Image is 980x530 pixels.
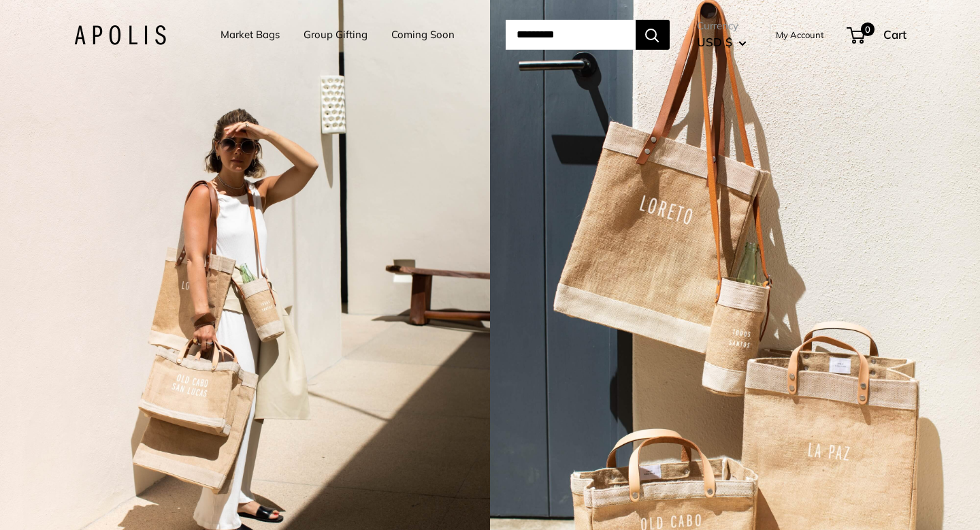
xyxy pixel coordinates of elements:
[636,20,670,50] button: Search
[697,35,732,49] span: USD $
[776,27,824,43] a: My Account
[304,25,367,44] a: Group Gifting
[860,22,874,36] span: 0
[391,25,455,44] a: Coming Soon
[74,25,166,45] img: Apolis
[220,25,280,44] a: Market Bags
[883,27,906,42] span: Cart
[697,31,747,53] button: USD $
[506,20,636,50] input: Search...
[697,16,747,35] span: Currency
[848,24,906,46] a: 0 Cart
